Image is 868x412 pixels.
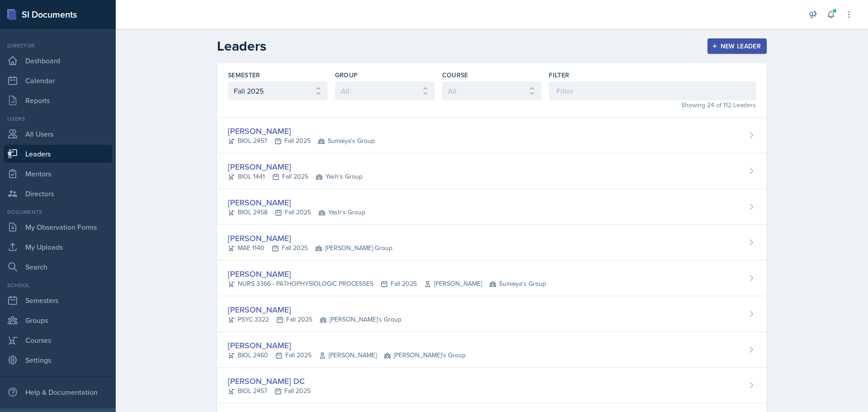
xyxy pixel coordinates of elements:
a: [PERSON_NAME] MAE 1140Fall 2025 [PERSON_NAME] Group [217,225,767,260]
div: PSYC 3322 Fall 2025 [228,315,401,324]
a: Semesters [4,291,112,309]
span: [PERSON_NAME] [424,279,482,289]
a: Search [4,258,112,276]
span: Yash's Group [316,172,363,181]
div: NURS 3366 - PATHOPHYSIOLOGIC PROCESSES Fall 2025 [228,279,546,289]
span: Sumaiya's Group [318,136,375,146]
a: [PERSON_NAME] BIOL 2457Fall 2025 Sumaiya's Group [217,118,767,153]
div: [PERSON_NAME] [228,161,363,173]
a: Mentors [4,165,112,183]
a: Leaders [4,145,112,163]
div: Documents [4,208,112,216]
div: [PERSON_NAME] DC [228,375,311,387]
span: Sumaiya's Group [489,279,546,289]
div: [PERSON_NAME] [228,303,401,316]
div: [PERSON_NAME] [228,232,392,244]
div: [PERSON_NAME] [228,339,466,351]
label: Semester [228,71,260,80]
div: [PERSON_NAME] [228,268,546,280]
div: Users [4,115,112,123]
div: MAE 1140 Fall 2025 [228,243,392,253]
div: Showing 24 of 112 Leaders [549,100,756,110]
a: My Observation Forms [4,218,112,236]
div: [PERSON_NAME] [228,196,365,208]
h2: Leaders [217,38,266,54]
a: [PERSON_NAME] BIOL 1441Fall 2025 Yash's Group [217,153,767,189]
div: BIOL 2460 Fall 2025 [228,350,466,360]
a: All Users [4,125,112,143]
input: Filter [549,81,756,100]
a: [PERSON_NAME] PSYC 3322Fall 2025 [PERSON_NAME]'s Group [217,296,767,332]
span: [PERSON_NAME] Group [315,243,392,253]
a: Directors [4,185,112,203]
a: [PERSON_NAME] BIOL 2458Fall 2025 Yash's Group [217,189,767,225]
button: New Leader [708,38,767,54]
a: [PERSON_NAME] NURS 3366 - PATHOPHYSIOLOGIC PROCESSESFall 2025[PERSON_NAME] Sumaiya's Group [217,260,767,296]
div: New Leader [713,43,761,50]
a: Settings [4,351,112,369]
a: Calendar [4,71,112,90]
div: School [4,281,112,289]
a: [PERSON_NAME] DC BIOL 2457Fall 2025 [217,368,767,403]
span: Yash's Group [318,208,365,217]
div: BIOL 2457 Fall 2025 [228,136,375,146]
div: [PERSON_NAME] [228,125,375,137]
span: [PERSON_NAME]'s Group [384,350,466,360]
span: [PERSON_NAME] [319,350,377,360]
a: Courses [4,331,112,349]
div: BIOL 2457 Fall 2025 [228,386,311,396]
label: Group [335,71,358,80]
div: Director [4,42,112,50]
span: [PERSON_NAME]'s Group [320,315,401,324]
div: BIOL 2458 Fall 2025 [228,208,365,217]
a: Reports [4,91,112,109]
a: [PERSON_NAME] BIOL 2460Fall 2025[PERSON_NAME] [PERSON_NAME]'s Group [217,332,767,368]
a: My Uploads [4,238,112,256]
label: Course [442,71,468,80]
div: Help & Documentation [4,383,112,401]
a: Groups [4,311,112,329]
a: Dashboard [4,52,112,70]
div: BIOL 1441 Fall 2025 [228,172,363,181]
label: Filter [549,71,569,80]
